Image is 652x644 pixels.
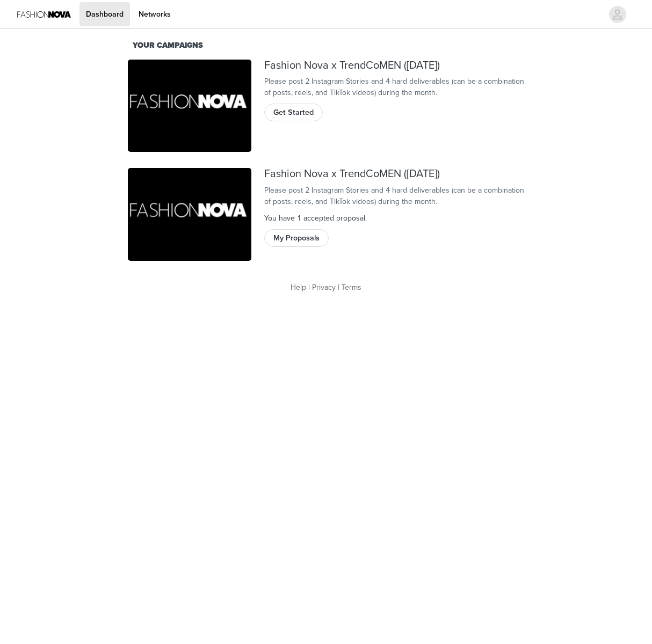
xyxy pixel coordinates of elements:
[264,76,524,98] div: Please post 2 Instagram Stories and 4 hard deliverables (can be a combination of posts, reels, an...
[612,6,622,23] div: avatar
[312,283,336,292] a: Privacy
[17,2,71,26] img: Fashion Nova Logo
[291,283,306,292] a: Help
[264,60,524,72] div: Fashion Nova x TrendCoMEN ([DATE])
[342,283,361,292] a: Terms
[132,2,177,26] a: Networks
[264,104,323,121] button: Get Started
[308,283,310,292] span: |
[264,185,524,207] div: Please post 2 Instagram Stories and 4 hard deliverables (can be a combination of posts, reels, an...
[128,60,251,152] img: Fashion Nova
[264,229,329,246] button: My Proposals
[79,2,130,26] a: Dashboard
[128,168,251,261] img: Fashion Nova
[338,283,339,292] span: |
[264,214,367,223] span: You have 1 accepted proposal .
[264,168,524,180] div: Fashion Nova x TrendCoMEN ([DATE])
[273,107,314,119] span: Get Started
[133,40,519,52] div: Your Campaigns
